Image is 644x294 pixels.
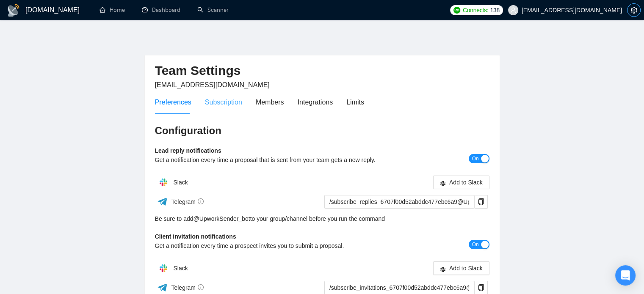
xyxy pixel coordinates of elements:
span: On [472,154,478,163]
span: info-circle [198,198,204,204]
span: Connects: [463,5,488,15]
span: Telegram [171,198,204,205]
span: Slack [173,265,188,272]
span: 138 [490,5,499,15]
span: setting [627,7,640,14]
img: ww3wtPAAAAAElFTkSuQmCC [157,196,168,207]
img: upwork-logo.png [453,7,460,14]
div: Subscription [205,97,242,107]
span: slack [440,266,446,272]
b: Client invitation notifications [155,233,236,240]
a: dashboardDashboard [142,6,180,14]
div: Limits [346,97,364,107]
span: copy [475,284,487,291]
button: copy [474,195,488,209]
span: slack [440,180,446,187]
button: slackAdd to Slack [433,261,489,275]
h2: Team Settings [155,62,489,80]
img: hpQkSZIkSZIkSZIkSZIkSZIkSZIkSZIkSZIkSZIkSZIkSZIkSZIkSZIkSZIkSZIkSZIkSZIkSZIkSZIkSZIkSZIkSZIkSZIkS... [155,174,172,191]
span: info-circle [198,284,204,290]
div: Members [256,97,284,107]
img: ww3wtPAAAAAElFTkSuQmCC [157,282,168,293]
div: Get a notification every time a proposal that is sent from your team gets a new reply. [155,155,406,165]
a: @UpworkSender_bot [193,214,250,223]
span: Telegram [171,284,204,291]
span: Add to Slack [449,264,483,273]
b: Lead reply notifications [155,147,221,154]
span: user [510,7,516,13]
a: homeHome [100,6,125,14]
a: searchScanner [197,6,229,14]
div: Get a notification every time a prospect invites you to submit a proposal. [155,241,406,250]
button: slackAdd to Slack [433,176,489,189]
h3: Configuration [155,124,489,137]
div: Preferences [155,97,191,107]
span: Add to Slack [449,178,483,187]
div: Be sure to add to your group/channel before you run the command [155,214,489,223]
a: setting [627,7,641,14]
div: Open Intercom Messenger [615,265,636,286]
span: Slack [173,179,188,186]
img: hpQkSZIkSZIkSZIkSZIkSZIkSZIkSZIkSZIkSZIkSZIkSZIkSZIkSZIkSZIkSZIkSZIkSZIkSZIkSZIkSZIkSZIkSZIkSZIkS... [155,260,172,277]
span: [EMAIL_ADDRESS][DOMAIN_NAME] [155,81,270,88]
span: copy [475,198,487,205]
span: On [472,240,478,249]
button: setting [627,3,641,17]
div: Integrations [298,97,333,107]
img: logo [7,4,20,17]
